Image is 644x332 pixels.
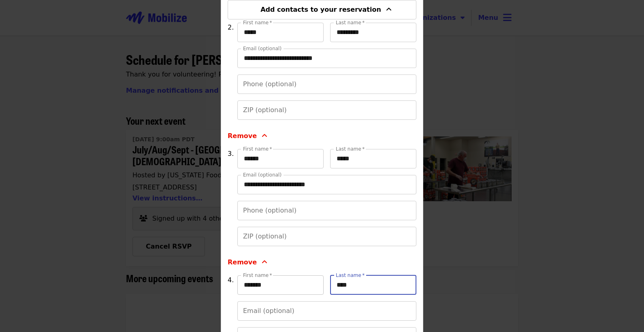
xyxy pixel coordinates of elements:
[228,253,267,272] button: Remove
[237,175,416,194] input: Email (optional)
[237,201,416,220] input: Phone (optional)
[386,6,392,13] i: angle-up icon
[336,273,365,278] label: Last name
[262,258,267,266] i: angle-up icon
[243,46,281,51] label: Email (optional)
[243,20,272,25] label: First name
[336,147,365,151] label: Last name
[237,100,416,120] input: ZIP (optional)
[228,150,234,157] span: 3.
[237,149,324,168] input: First name
[237,301,416,321] input: Email (optional)
[228,276,234,284] span: 4.
[330,275,416,295] input: Last name
[243,147,272,151] label: First name
[228,23,234,31] span: 2.
[228,258,257,267] span: Remove
[228,131,257,141] span: Remove
[237,227,416,246] input: ZIP (optional)
[237,49,416,68] input: Email (optional)
[330,149,416,168] input: Last name
[260,6,381,13] span: Add contacts to your reservation
[330,23,416,42] input: Last name
[336,20,365,25] label: Last name
[237,275,324,295] input: First name
[228,126,267,146] button: Remove
[237,23,324,42] input: First name
[243,273,272,278] label: First name
[243,172,281,177] label: Email (optional)
[237,74,416,94] input: Phone (optional)
[262,132,267,140] i: angle-up icon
